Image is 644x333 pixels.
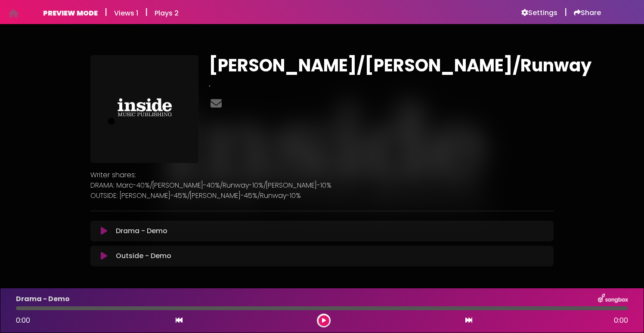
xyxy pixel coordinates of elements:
[16,294,70,304] p: Drama - Demo
[574,9,601,17] a: Share
[90,55,198,163] img: O697atJ8TX6doI4InJ0I
[90,180,554,191] p: DRAMA: Marc-40%/[PERSON_NAME]-40%/Runway-10%/[PERSON_NAME]-10%
[43,9,98,17] h6: PREVIEW MODE
[209,55,554,76] h1: [PERSON_NAME]/[PERSON_NAME]/Runway
[145,7,148,17] h5: |
[598,293,628,305] img: songbox-logo-white.png
[114,9,138,17] h6: Views 1
[116,226,167,236] p: Drama - Demo
[116,251,171,261] p: Outside - Demo
[209,79,554,89] h3: .
[90,170,554,180] p: Writer shares:
[564,7,567,17] h5: |
[521,9,557,17] a: Settings
[90,191,554,201] p: OUTSIDE: [PERSON_NAME]-45%/[PERSON_NAME]-45%/Runway-10%
[155,9,179,17] h6: Plays 2
[105,7,107,17] h5: |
